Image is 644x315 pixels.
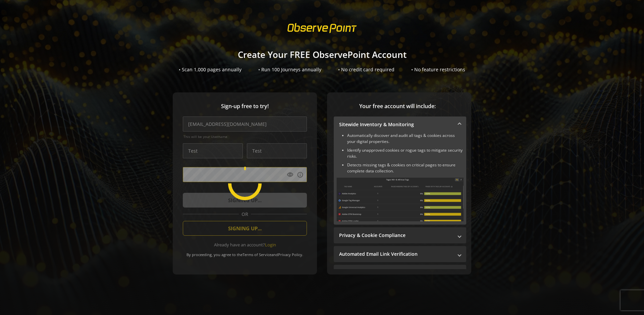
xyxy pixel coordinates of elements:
div: By proceeding, you agree to the and . [183,248,307,257]
mat-panel-title: Privacy & Cookie Compliance [339,232,453,239]
mat-expansion-panel-header: Performance Monitoring with Web Vitals [334,265,466,281]
span: Your free account will include: [334,102,461,110]
mat-expansion-panel-header: Sitewide Inventory & Monitoring [334,116,466,133]
mat-panel-title: Automated Email Link Verification [339,251,453,257]
mat-expansion-panel-header: Automated Email Link Verification [334,246,466,262]
a: Terms of Service [243,252,271,257]
li: Identify unapproved cookies or rogue tags to mitigate security risks. [347,147,464,159]
div: • Scan 1,000 pages annually [179,66,241,73]
div: • No credit card required [338,66,394,73]
li: Automatically discover and audit all tags & cookies across your digital properties. [347,133,464,145]
div: • No feature restrictions [411,66,465,73]
span: Sign-up free to try! [183,102,307,110]
mat-expansion-panel-header: Privacy & Cookie Compliance [334,227,466,243]
a: Privacy Policy [278,252,302,257]
li: Detects missing tags & cookies on critical pages to ensure complete data collection. [347,162,464,174]
div: Sitewide Inventory & Monitoring [334,133,466,225]
div: • Run 100 Journeys annually [258,66,321,73]
img: Sitewide Inventory & Monitoring [336,177,464,221]
mat-panel-title: Sitewide Inventory & Monitoring [339,121,453,128]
